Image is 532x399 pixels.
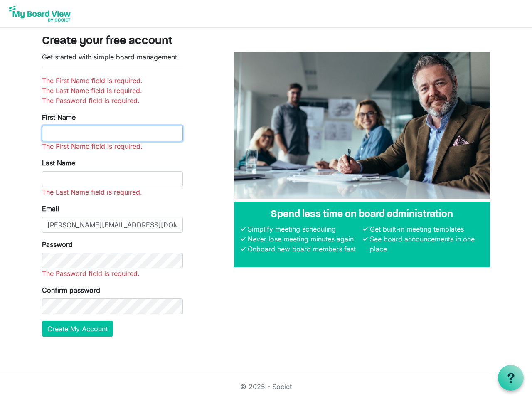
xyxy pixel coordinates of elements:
h3: Create your free account [42,34,490,49]
img: A photograph of board members sitting at a table [234,52,490,199]
img: My Board View Logo [7,3,73,24]
li: Never lose meeting minutes again [246,234,361,244]
h4: Spend less time on board administration [241,209,483,221]
li: Simplify meeting scheduling [246,224,361,234]
li: The Last Name field is required. [42,86,183,96]
span: Get started with simple board management. [42,53,179,61]
li: Get built-in meeting templates [368,224,483,234]
span: The First Name field is required. [42,142,143,150]
li: The Password field is required. [42,96,183,106]
span: The Last Name field is required. [42,188,142,196]
li: The First Name field is required. [42,76,183,86]
label: Password [42,239,73,249]
label: Last Name [42,158,75,168]
label: Confirm password [42,285,100,295]
label: First Name [42,112,76,122]
a: © 2025 - Societ [240,382,292,391]
li: See board announcements in one place [368,234,483,254]
label: Email [42,204,59,214]
span: The Password field is required. [42,269,140,278]
li: Onboard new board members fast [246,244,361,254]
button: Create My Account [42,321,113,337]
